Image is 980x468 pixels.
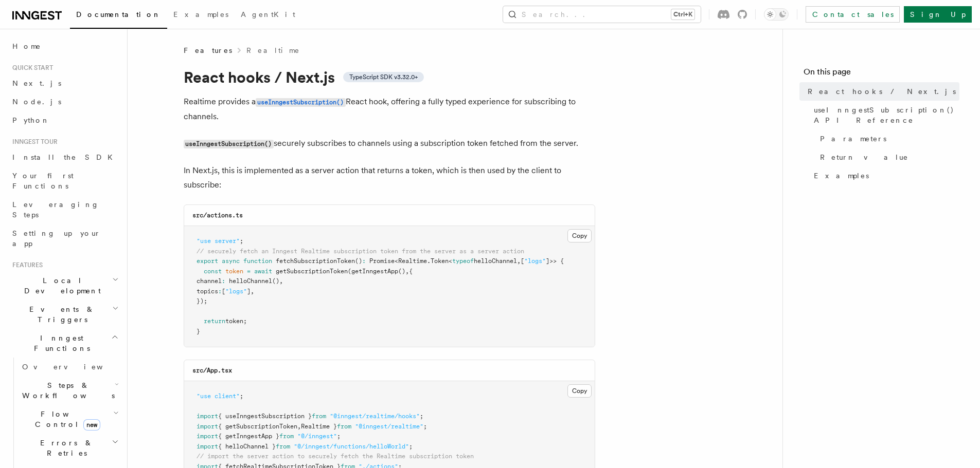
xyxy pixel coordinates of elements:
span: Realtime [398,257,427,265]
span: ; [240,392,243,400]
span: , [279,277,283,285]
span: ; [409,443,413,450]
span: }); [197,297,207,305]
h4: On this page [804,66,959,82]
code: useInngestSubscription() [184,140,274,148]
span: Your first Functions [12,172,74,190]
button: Copy [567,229,592,242]
span: new [83,419,100,430]
p: securely subscribes to channels using a subscription token fetched from the server. [184,136,595,151]
span: import [197,433,218,440]
span: , [517,257,521,265]
span: "logs" [225,288,247,295]
span: helloChannel [229,277,272,285]
button: Events & Triggers [8,300,121,329]
span: import [197,423,218,430]
span: async [222,257,240,265]
a: Examples [810,166,959,185]
a: Node.js [8,92,121,111]
span: () [355,257,362,265]
span: Flow Control [18,409,113,429]
span: "use client" [197,392,240,400]
span: Promise [369,257,395,265]
a: Parameters [816,129,959,148]
p: Realtime provides a React hook, offering a fully typed experience for subscribing to channels. [184,95,595,124]
span: "logs" [524,257,546,265]
span: from [312,413,326,420]
span: , [405,268,409,275]
a: AgentKit [235,3,301,28]
span: [ [222,288,225,295]
span: ; [420,413,423,420]
span: fetchSubscriptionToken [276,257,355,265]
a: Install the SDK [8,148,121,166]
span: // securely fetch an Inngest Realtime subscription token from the server as a server action [197,248,524,255]
span: Python [12,116,50,124]
a: Python [8,111,121,129]
span: Home [12,41,41,51]
span: from [279,433,294,440]
span: useInngestSubscription() API Reference [814,105,959,125]
span: : [362,257,366,265]
span: { helloChannel } [218,443,276,450]
button: Steps & Workflows [18,376,121,405]
span: await [254,268,272,275]
span: Examples [173,10,228,18]
a: Setting up your app [8,224,121,253]
button: Errors & Retries [18,434,121,462]
span: ; [240,237,243,245]
a: useInngestSubscription() [256,97,346,106]
span: channel [197,277,222,285]
span: Inngest Functions [8,333,111,353]
span: : [218,288,222,295]
span: Next.js [12,79,61,87]
span: getInngestApp [351,268,398,275]
span: from [337,423,351,430]
span: { useInngestSubscription } [218,413,312,420]
p: In Next.js, this is implemented as a server action that returns a token, which is then used by th... [184,163,595,192]
span: typeof [452,257,474,265]
a: useInngestSubscription() API Reference [810,101,959,129]
span: TypeScript SDK v3.32.0+ [349,73,418,81]
span: token [225,268,243,275]
span: "use server" [197,237,240,245]
span: Steps & Workflows [18,380,115,401]
span: helloChannel [474,257,517,265]
span: Realtime } [301,423,337,430]
button: Local Development [8,271,121,300]
span: Errors & Retries [18,438,112,458]
span: import [197,413,218,420]
a: Leveraging Steps [8,195,121,224]
span: function [243,257,272,265]
code: useInngestSubscription() [256,98,346,107]
button: Copy [567,384,592,398]
span: Parameters [820,134,886,144]
span: [ [521,257,524,265]
span: ; [337,433,341,440]
span: ]>> { [546,257,564,265]
code: src/App.tsx [192,367,232,374]
span: topics [197,288,218,295]
span: Overview [22,363,128,371]
button: Flow Controlnew [18,405,121,434]
span: ( [348,268,351,275]
span: () [272,277,279,285]
span: Token [431,257,449,265]
span: export [197,257,218,265]
span: Features [184,45,232,55]
span: Examples [814,171,869,181]
span: "@inngest/realtime/hooks" [330,413,420,420]
span: Install the SDK [12,153,119,161]
h1: React hooks / Next.js [184,68,595,86]
span: ] [247,288,251,295]
span: () [398,268,405,275]
span: Events & Triggers [8,304,112,325]
span: Node.js [12,98,61,106]
kbd: Ctrl+K [671,9,694,20]
span: < [395,257,398,265]
span: , [251,288,254,295]
code: src/actions.ts [192,212,243,219]
span: "@/inngest/functions/helloWorld" [294,443,409,450]
span: { [409,268,413,275]
span: Quick start [8,64,53,72]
